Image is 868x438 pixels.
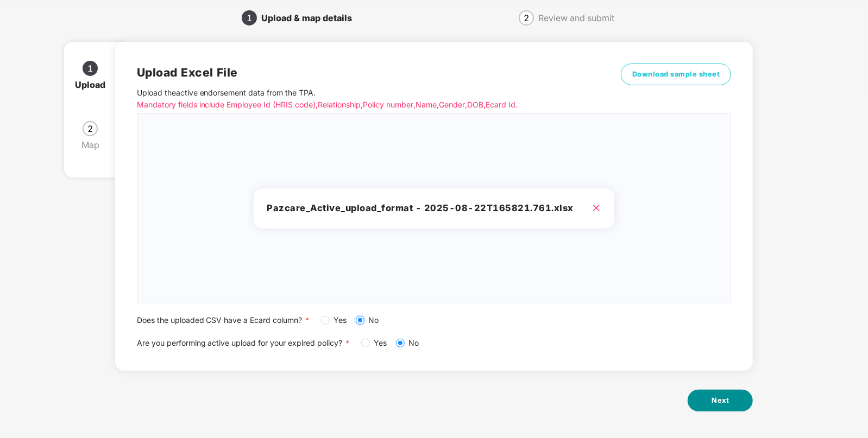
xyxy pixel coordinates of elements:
[405,337,424,349] span: No
[330,314,351,326] span: Yes
[538,9,614,27] div: Review and submit
[137,87,583,111] p: Upload the active endorsement data from the TPA .
[137,64,583,81] h2: Upload Excel File
[712,395,729,406] span: Next
[247,14,252,22] span: 1
[621,64,732,85] button: Download sample sheet
[87,124,93,133] span: 2
[592,204,601,212] span: close
[364,314,383,326] span: No
[632,69,720,80] span: Download sample sheet
[81,136,108,154] div: Map
[261,9,361,27] div: Upload & map details
[75,76,114,93] div: Upload
[137,337,732,349] div: Are you performing active upload for your expired policy?
[137,114,731,303] span: Pazcare_Active_upload_format - 2025-08-22T165821.761.xlsx close
[688,390,753,411] button: Next
[524,14,529,22] span: 2
[137,314,732,326] div: Does the uploaded CSV have a Ecard column?
[267,201,601,215] h3: Pazcare_Active_upload_format - 2025-08-22T165821.761.xlsx
[137,99,583,111] p: Mandatory fields include Employee Id (HRIS code), Relationship, Policy number, Name, Gender, DOB,...
[370,337,392,349] span: Yes
[87,64,93,73] span: 1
